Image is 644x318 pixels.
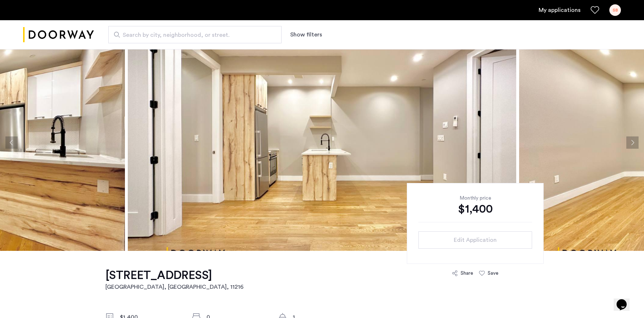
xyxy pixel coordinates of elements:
[614,289,637,311] iframe: chat widget
[418,195,532,202] div: Monthly price
[539,6,580,14] a: My application
[5,136,18,149] button: Previous apartment
[461,270,473,277] div: Share
[454,236,497,244] span: Edit Application
[108,26,282,43] input: Apartment Search
[290,30,322,39] button: Show or hide filters
[626,136,639,149] button: Next apartment
[591,6,599,14] a: Favorites
[488,270,499,277] div: Save
[105,283,244,291] h2: [GEOGRAPHIC_DATA], [GEOGRAPHIC_DATA] , 11216
[123,31,261,39] span: Search by city, neighborhood, or street.
[105,268,244,283] h1: [STREET_ADDRESS]
[105,268,244,291] a: [STREET_ADDRESS][GEOGRAPHIC_DATA], [GEOGRAPHIC_DATA], 11216
[128,34,516,251] img: apartment
[418,202,532,216] div: $1,400
[609,4,621,16] div: SB
[418,231,532,249] button: button
[23,21,94,48] a: Cazamio logo
[23,21,94,48] img: logo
